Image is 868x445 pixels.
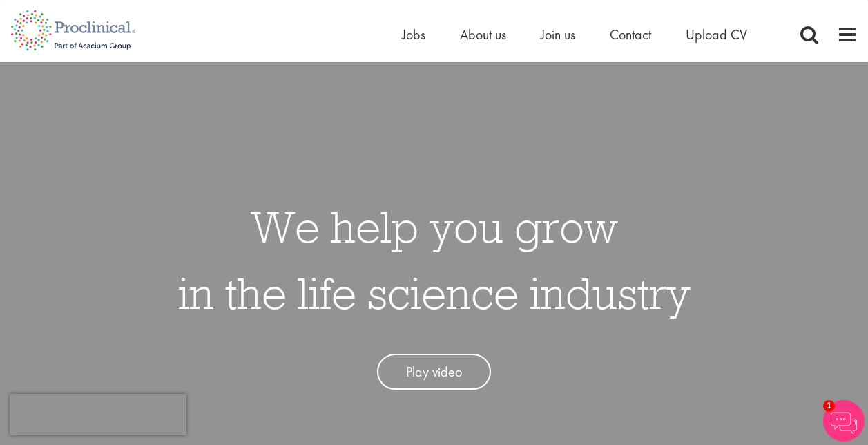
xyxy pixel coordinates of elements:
a: About us [460,26,506,44]
a: Upload CV [686,26,747,44]
span: 1 [823,400,835,412]
a: Play video [377,354,491,390]
a: Jobs [402,26,425,44]
img: Chatbot [823,400,865,442]
h1: We help you grow in the life science industry [178,193,691,326]
a: Join us [541,26,575,44]
a: Contact [610,26,651,44]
